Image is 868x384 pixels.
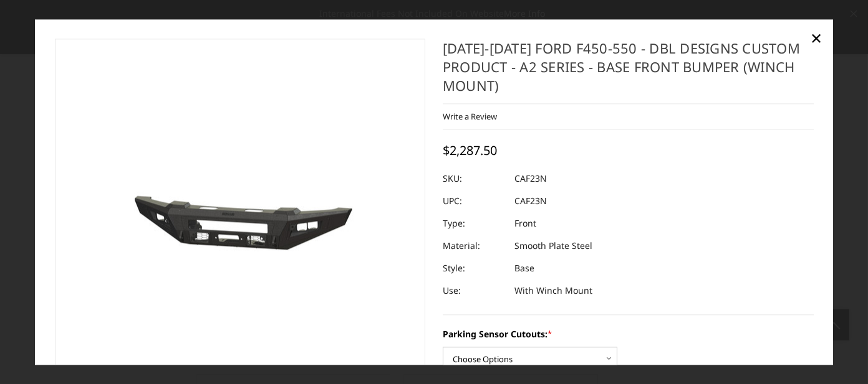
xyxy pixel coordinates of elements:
dd: CAF23N [514,190,547,212]
dt: Style: [443,257,505,279]
dd: Front [514,212,536,235]
dd: Base [514,257,534,279]
dt: SKU: [443,167,505,190]
dd: Smooth Plate Steel [514,235,592,257]
a: Close [807,29,827,49]
label: Parking Sensor Cutouts: [443,327,814,340]
a: Write a Review [443,111,497,122]
iframe: Chat Widget [806,324,868,384]
h1: [DATE]-[DATE] Ford F450-550 - DBL Designs Custom Product - A2 Series - Base Front Bumper (winch m... [443,39,814,104]
span: $2,287.50 [443,142,497,159]
span: × [811,25,822,52]
dd: With Winch Mount [514,279,592,302]
dt: UPC: [443,190,505,212]
dt: Use: [443,279,505,302]
dt: Material: [443,235,505,257]
dd: CAF23N [514,167,547,190]
dt: Type: [443,212,505,235]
